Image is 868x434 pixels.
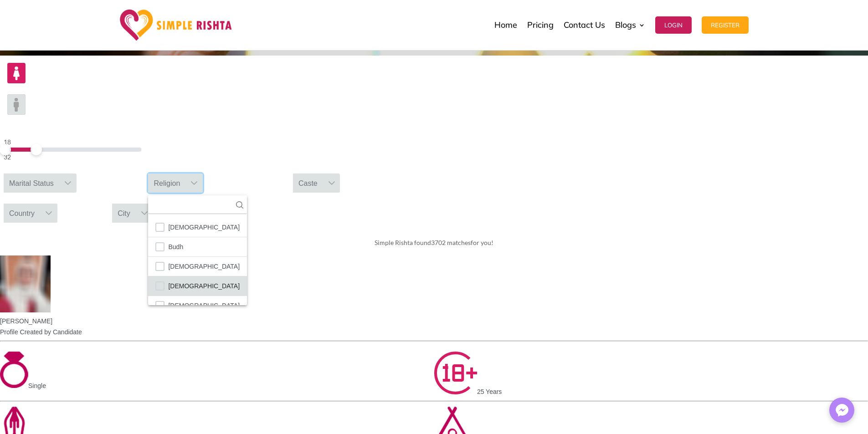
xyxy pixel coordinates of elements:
img: Messenger [833,401,851,419]
div: Marital Status [4,174,59,193]
span: Single [28,382,46,389]
a: Blogs [615,2,645,48]
li: Hindu [148,276,247,296]
span: Simple Rishta found for you! [375,239,493,246]
span: [DEMOGRAPHIC_DATA] [168,280,240,292]
span: 3702 matches [431,239,471,246]
span: [DEMOGRAPHIC_DATA] [168,300,240,311]
div: Religion [148,174,185,193]
a: Register [702,2,749,48]
div: City [112,204,136,223]
li: Jew [148,296,247,316]
li: Ahmadi [148,218,247,237]
span: 25 Years [477,388,502,396]
button: Register [702,16,749,34]
span: Budh [168,241,183,253]
a: Pricing [527,2,554,48]
div: Caste [293,174,323,193]
a: Contact Us [564,2,605,48]
span: [DEMOGRAPHIC_DATA] [168,260,240,272]
span: [DEMOGRAPHIC_DATA] [168,221,240,233]
a: Home [494,2,517,48]
div: Country [4,204,40,223]
div: 32 [4,152,141,163]
li: Christian [148,257,247,276]
a: Login [655,2,692,48]
li: Budh [148,237,247,257]
button: Login [655,16,692,34]
div: 18 [4,137,141,148]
